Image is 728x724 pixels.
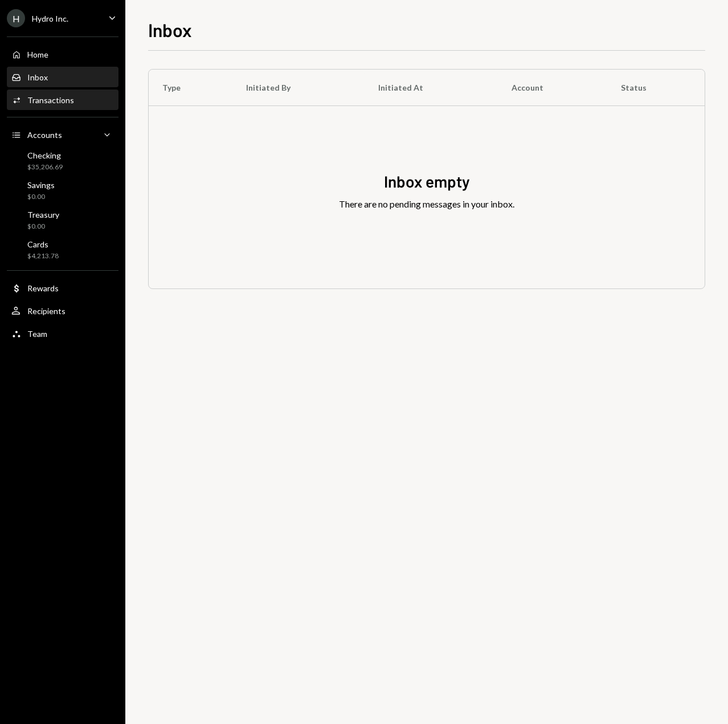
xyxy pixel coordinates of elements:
[27,239,59,249] div: Cards
[384,170,470,193] div: Inbox empty
[27,222,59,231] div: $0.00
[7,206,118,234] a: Treasury$0.00
[27,130,62,140] div: Accounts
[7,236,118,263] a: Cards$4,213.78
[232,70,365,106] th: Initiated By
[27,50,48,59] div: Home
[7,300,118,321] a: Recipients
[7,44,118,64] a: Home
[148,18,192,41] h1: Inbox
[7,278,118,298] a: Rewards
[7,90,118,110] a: Transactions
[7,323,118,344] a: Team
[27,329,47,339] div: Team
[7,67,118,87] a: Inbox
[32,14,68,23] div: Hydro Inc.
[7,177,118,204] a: Savings$0.00
[607,70,705,106] th: Status
[27,283,59,293] div: Rewards
[365,70,498,106] th: Initiated At
[7,147,118,174] a: Checking$35,206.69
[27,162,63,172] div: $35,206.69
[7,124,118,145] a: Accounts
[27,180,55,190] div: Savings
[498,70,607,106] th: Account
[27,95,74,105] div: Transactions
[339,197,514,211] div: There are no pending messages in your inbox.
[27,192,55,202] div: $0.00
[7,9,25,27] div: H
[27,306,66,316] div: Recipients
[27,251,59,261] div: $4,213.78
[27,210,59,219] div: Treasury
[149,70,232,106] th: Type
[27,72,48,82] div: Inbox
[27,151,63,160] div: Checking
